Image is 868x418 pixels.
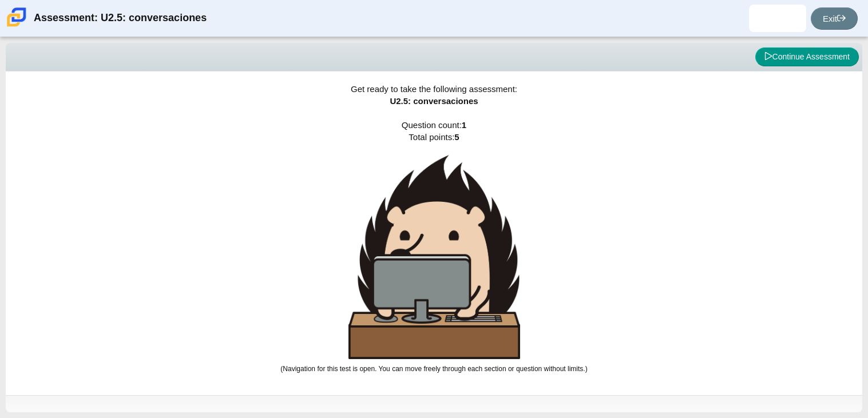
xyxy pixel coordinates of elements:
[351,84,517,94] span: Get ready to take the following assessment:
[390,96,478,106] span: U2.5: conversaciones
[811,7,858,30] a: Exit
[454,132,459,142] b: 5
[34,5,207,32] div: Assessment: U2.5: conversaciones
[280,365,587,373] small: (Navigation for this test is open. You can move freely through each section or question without l...
[5,5,29,29] img: Carmen School of Science & Technology
[348,155,520,359] img: hedgehog-behind-computer-large.png
[280,120,587,373] span: Question count: Total points:
[768,9,787,27] img: camila.riostorres.7ymkOe
[5,21,29,31] a: Carmen School of Science & Technology
[462,120,466,130] b: 1
[755,47,859,67] button: Continue Assessment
